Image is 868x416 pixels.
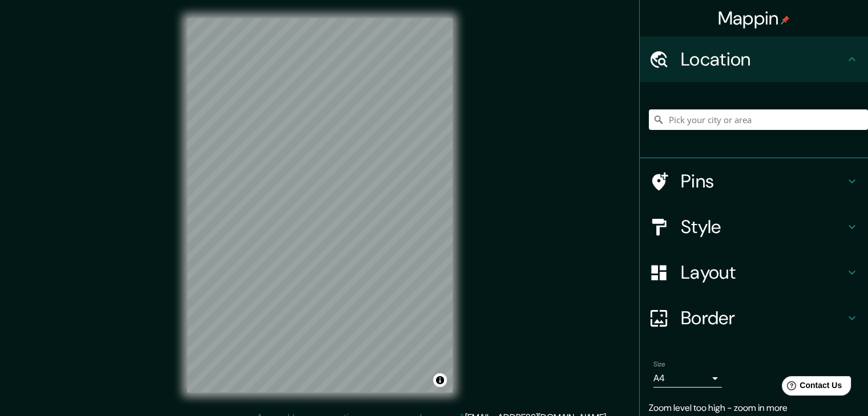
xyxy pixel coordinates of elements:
h4: Style [681,215,845,238]
p: Zoom level too high - zoom in more [649,401,859,415]
label: Size [653,360,665,369]
input: Pick your city or area [649,109,868,130]
img: pin-icon.png [781,15,790,25]
h4: Mappin [718,7,790,30]
div: Pins [640,158,868,204]
div: Style [640,204,868,250]
canvas: Map [187,18,453,393]
div: Location [640,36,868,82]
iframe: Help widget launcher [766,372,855,403]
h4: Layout [681,261,845,284]
h4: Border [681,307,845,329]
div: Layout [640,250,868,295]
div: A4 [653,369,722,388]
div: Border [640,295,868,341]
button: Toggle attribution [433,373,447,387]
h4: Location [681,48,845,71]
h4: Pins [681,170,845,193]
